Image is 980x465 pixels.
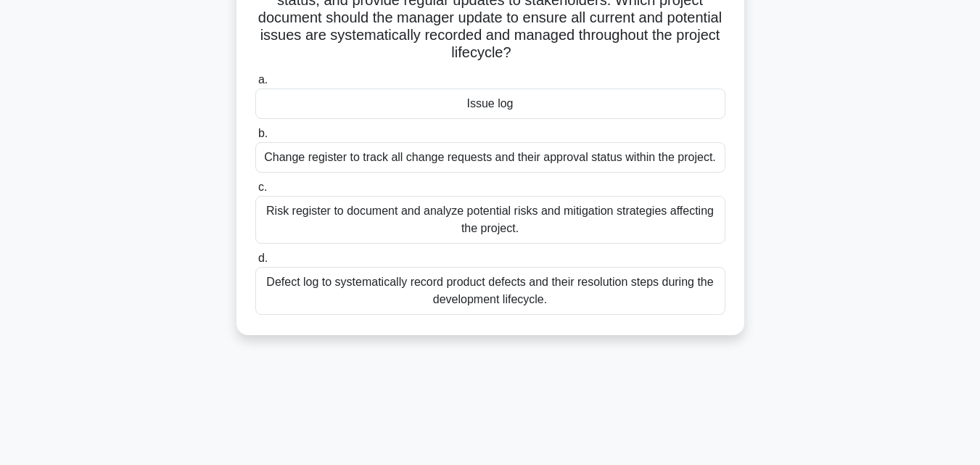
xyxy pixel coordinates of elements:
[255,196,725,244] div: Risk register to document and analyze potential risks and mitigation strategies affecting the pro...
[258,181,267,193] span: c.
[255,142,725,173] div: Change register to track all change requests and their approval status within the project.
[255,89,725,119] div: Issue log
[258,73,268,86] span: a.
[258,252,268,264] span: d.
[255,267,725,315] div: Defect log to systematically record product defects and their resolution steps during the develop...
[258,127,268,139] span: b.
